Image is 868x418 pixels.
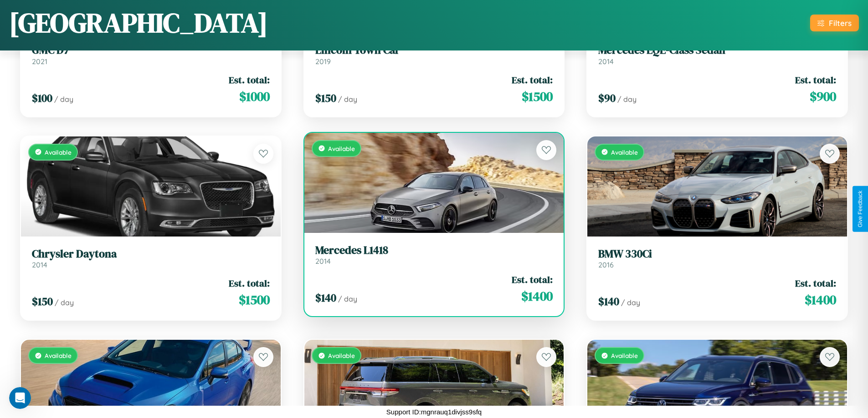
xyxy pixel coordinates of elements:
[9,4,268,41] h1: [GEOGRAPHIC_DATA]
[857,191,863,227] div: Give Feedback
[315,91,336,106] span: $ 150
[32,260,47,269] span: 2014
[829,18,852,28] div: Filters
[598,44,836,66] a: Mercedes EQE-Class Sedan2014
[229,73,270,86] span: Est. total:
[328,352,355,359] span: Available
[810,87,836,106] span: $ 900
[611,352,638,359] span: Available
[32,247,270,270] a: Chrysler Daytona2014
[328,145,355,152] span: Available
[315,44,553,66] a: Lincoln Town Car2019
[239,291,270,309] span: $ 1500
[598,247,836,270] a: BMW 330Ci2016
[522,87,553,106] span: $ 1500
[315,257,331,266] span: 2014
[598,294,619,309] span: $ 140
[386,406,482,418] p: Support ID: mgnrauq1divjss9sfq
[598,44,836,57] h3: Mercedes EQE-Class Sedan
[795,277,836,290] span: Est. total:
[9,387,31,409] iframe: Intercom live chat
[315,44,553,57] h3: Lincoln Town Car
[512,73,553,86] span: Est. total:
[338,95,357,104] span: / day
[617,95,637,104] span: / day
[45,352,72,359] span: Available
[598,91,616,106] span: $ 90
[315,244,553,266] a: Mercedes L14182014
[32,294,53,309] span: $ 150
[338,294,357,303] span: / day
[611,148,638,156] span: Available
[32,44,270,66] a: GMC D72021
[55,298,74,307] span: / day
[45,148,72,156] span: Available
[32,44,270,57] h3: GMC D7
[32,57,47,66] span: 2021
[805,291,836,309] span: $ 1400
[512,273,553,286] span: Est. total:
[598,247,836,261] h3: BMW 330Ci
[54,95,73,104] span: / day
[521,287,553,305] span: $ 1400
[598,260,614,269] span: 2016
[621,298,640,307] span: / day
[315,57,331,66] span: 2019
[239,87,270,106] span: $ 1000
[315,244,553,257] h3: Mercedes L1418
[810,15,859,31] button: Filters
[229,277,270,290] span: Est. total:
[598,57,614,66] span: 2014
[32,91,52,106] span: $ 100
[315,290,336,305] span: $ 140
[795,73,836,86] span: Est. total:
[32,247,270,261] h3: Chrysler Daytona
